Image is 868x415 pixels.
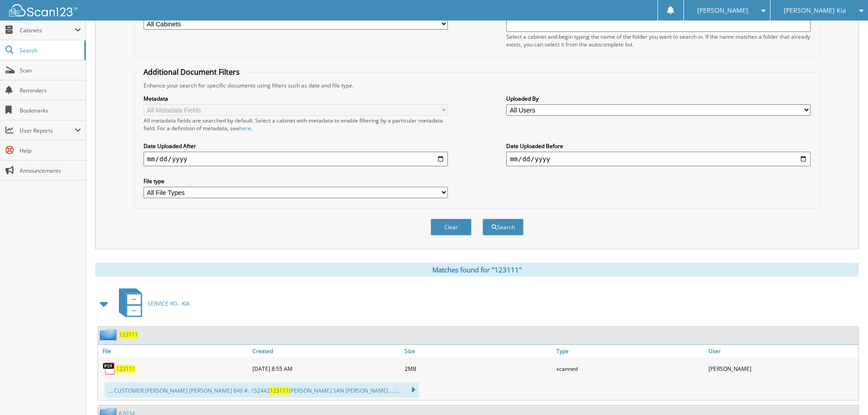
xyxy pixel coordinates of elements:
[20,87,81,94] span: Reminders
[139,67,244,77] legend: Additional Document Filters
[103,362,116,375] img: PDF.png
[9,4,77,16] img: scan123-logo-white.svg
[105,382,419,398] div: ... CUSTOMER [PERSON_NAME] [PERSON_NAME] 840 #: 152442 [PERSON_NAME] SAN [PERSON_NAME] ... :...
[144,177,448,185] label: File type
[402,359,555,378] div: 2MB
[144,152,448,166] input: start
[116,365,135,373] a: 123111
[554,345,706,357] a: Type
[20,67,81,74] span: Scan
[98,345,250,357] a: File
[697,8,748,13] span: [PERSON_NAME]
[431,219,472,236] button: Clear
[20,167,81,174] span: Announcements
[270,387,289,395] span: 123111
[706,359,858,378] div: [PERSON_NAME]
[113,286,190,322] a: SERVICE RO - KIA
[148,300,190,307] span: SERVICE RO - KIA
[139,82,815,89] div: Enhance your search for specific documents using filters such as date and file type.
[402,345,555,357] a: Size
[20,46,80,54] span: Search
[100,329,119,340] img: folder2.png
[250,345,402,357] a: Created
[506,95,811,102] label: Uploaded By
[250,359,402,378] div: [DATE] 8:55 AM
[506,152,811,166] input: end
[20,26,75,34] span: Cabinets
[554,359,706,378] div: scanned
[706,345,858,357] a: User
[144,142,448,150] label: Date Uploaded After
[20,147,81,154] span: Help
[506,142,811,150] label: Date Uploaded Before
[144,95,448,102] label: Metadata
[483,219,524,236] button: Search
[20,107,81,114] span: Bookmarks
[95,263,859,277] div: Matches found for "123111"
[239,124,251,132] a: here
[822,371,868,415] iframe: Chat Widget
[144,117,448,132] div: All metadata fields are searched by default. Select a cabinet with metadata to enable filtering b...
[506,33,811,48] div: Select a cabinet and begin typing the name of the folder you want to search in. If the name match...
[119,331,138,338] a: 123111
[784,8,846,13] span: [PERSON_NAME] Kia
[20,127,75,134] span: User Reports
